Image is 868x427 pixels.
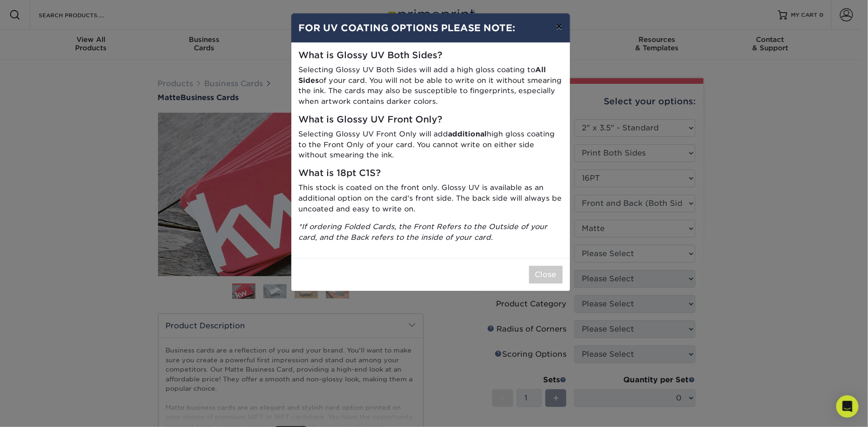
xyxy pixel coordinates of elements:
[299,222,548,242] i: *If ordering Folded Cards, the Front Refers to the Outside of your card, and the Back refers to t...
[299,183,563,214] p: This stock is coated on the front only. Glossy UV is available as an additional option on the car...
[299,50,563,61] h5: What is Glossy UV Both Sides?
[529,266,563,284] button: Close
[299,65,546,85] strong: All Sides
[299,65,563,107] p: Selecting Glossy UV Both Sides will add a high gloss coating to of your card. You will not be abl...
[299,21,563,35] h4: FOR UV COATING OPTIONS PLEASE NOTE:
[836,395,859,418] div: Open Intercom Messenger
[548,14,570,40] button: ×
[448,129,487,138] strong: additional
[299,168,563,179] h5: What is 18pt C1S?
[299,129,563,161] p: Selecting Glossy UV Front Only will add high gloss coating to the Front Only of your card. You ca...
[299,115,563,125] h5: What is Glossy UV Front Only?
